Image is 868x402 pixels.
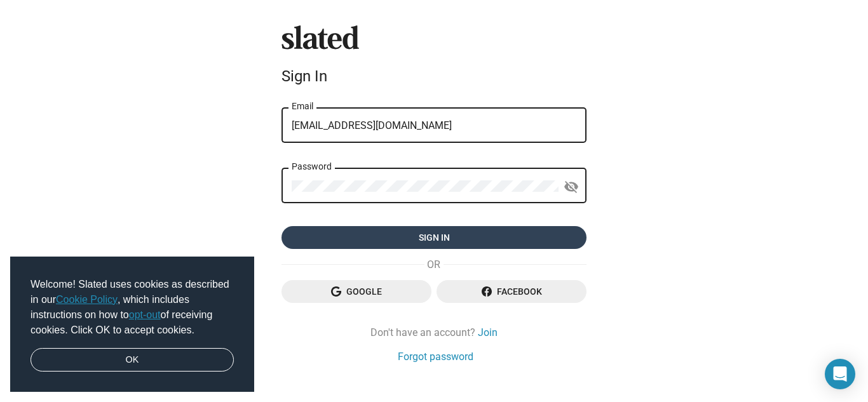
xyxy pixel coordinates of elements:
a: dismiss cookie message [31,348,234,372]
div: Open Intercom Messenger [825,359,855,389]
span: Facebook [447,280,576,303]
mat-icon: visibility_off [564,177,579,197]
span: Welcome! Slated uses cookies as described in our , which includes instructions on how to of recei... [31,277,234,338]
button: Facebook [437,280,587,303]
span: Sign in [292,226,576,249]
span: Google [292,280,421,303]
div: Don't have an account? [281,326,587,339]
a: Join [478,326,498,339]
div: cookieconsent [10,257,254,392]
a: Cookie Policy [56,294,118,305]
sl-branding: Sign In [281,25,587,90]
button: Google [281,280,431,303]
div: Sign In [281,67,587,85]
a: Forgot password [398,350,473,363]
a: opt-out [129,309,161,320]
button: Show password [559,174,584,199]
button: Sign in [281,226,587,249]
